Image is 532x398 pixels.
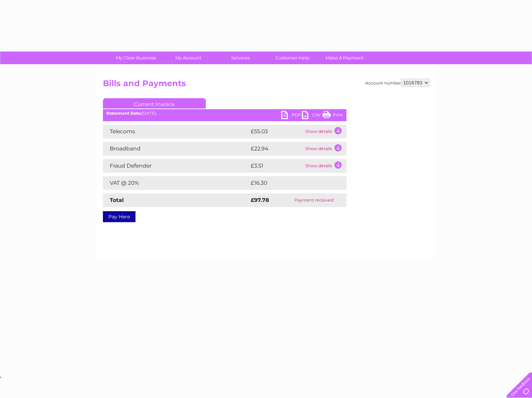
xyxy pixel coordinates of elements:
td: £22.94 [249,142,304,156]
a: Current Invoice [103,98,206,109]
h2: Bills and Payments [103,79,429,92]
a: My Account [160,52,216,64]
td: Broadband [103,142,249,156]
a: CSV [302,111,322,121]
td: Show details [304,142,346,156]
td: Show details [304,125,346,138]
div: Account number [365,79,429,87]
div: [DATE] [103,111,346,116]
td: VAT @ 20% [103,176,249,190]
strong: £97.78 [251,197,269,203]
td: £16.30 [249,176,332,190]
strong: Total [110,197,124,203]
td: £3.51 [249,159,304,173]
a: My Clear Business [108,52,164,64]
b: Statement Date: [106,111,142,116]
td: Payment received [282,193,346,207]
a: Pay Here [103,211,135,222]
td: Telecoms [103,125,249,138]
a: Customer Help [264,52,321,64]
a: Print [322,111,343,121]
td: Fraud Defender [103,159,249,173]
a: Services [212,52,269,64]
td: £55.03 [249,125,304,138]
a: PDF [281,111,302,121]
td: Show details [304,159,346,173]
a: Make A Payment [316,52,373,64]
